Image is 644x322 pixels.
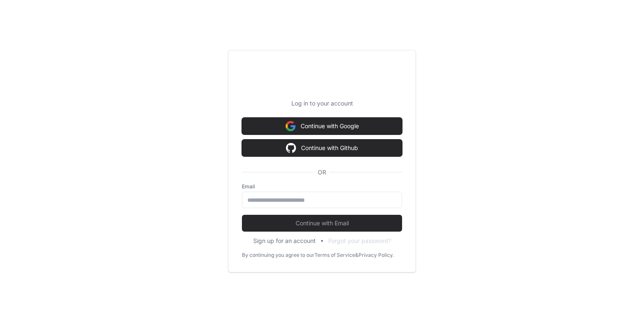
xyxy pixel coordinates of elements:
a: Privacy Policy. [358,252,394,259]
button: Continue with Github [242,140,402,156]
p: Log in to your account [242,99,402,108]
label: Email [242,183,402,190]
button: Continue with Email [242,215,402,232]
button: Forgot your password? [328,237,391,245]
button: Continue with Google [242,118,402,135]
div: By continuing you agree to our [242,252,314,259]
button: Sign up for an account [253,237,316,245]
span: Continue with Email [242,219,402,227]
span: OR [314,168,330,177]
div: & [355,252,358,259]
img: Sign in with google [286,140,296,156]
a: Terms of Service [314,252,355,259]
img: Sign in with google [286,118,296,135]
